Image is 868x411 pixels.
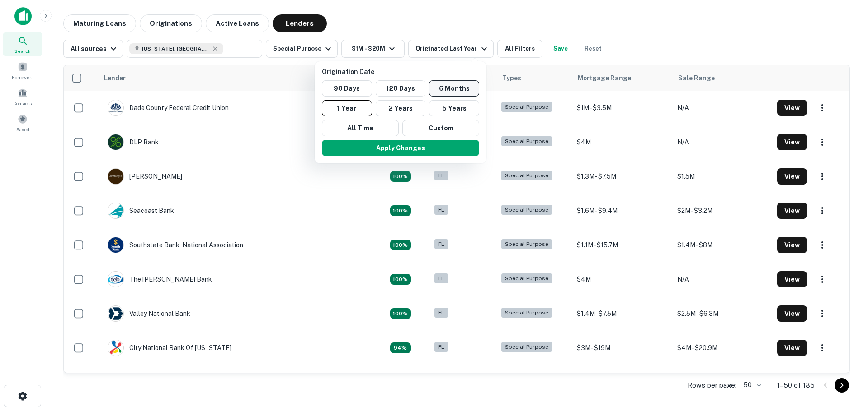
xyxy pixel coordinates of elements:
p: Origination Date [322,67,483,77]
button: 2 Years [376,100,426,116]
button: 1 Year [322,100,372,116]
button: All Time [322,120,399,136]
button: Apply Changes [322,140,479,156]
button: 6 Months [429,80,479,97]
iframe: Chat Widget [823,310,868,353]
button: Custom [402,120,479,136]
button: 5 Years [429,100,479,116]
button: 120 Days [376,80,426,97]
button: 90 Days [322,80,372,97]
